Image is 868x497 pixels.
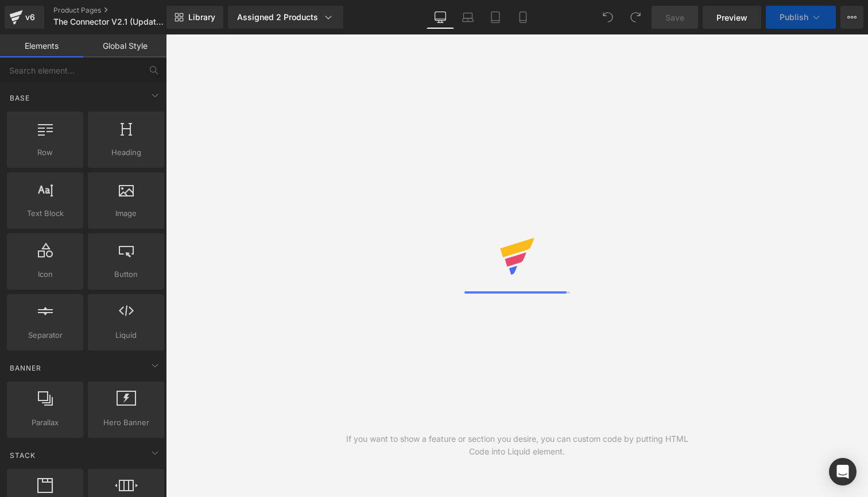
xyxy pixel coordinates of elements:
span: The Connector V2.1 (Updated Template) [53,17,164,26]
a: Laptop [454,6,482,29]
a: New Library [166,6,223,29]
span: Preview [716,11,747,24]
span: Library [188,12,215,22]
span: Icon [10,268,80,280]
span: Base [9,93,31,103]
span: Hero Banner [91,417,161,429]
span: Banner [9,363,42,373]
span: Save [665,11,684,24]
span: Text Block [10,207,80,219]
button: Publish [766,6,836,29]
span: Button [91,268,161,280]
span: Image [91,207,161,219]
a: Product Pages [53,6,185,15]
button: Undo [596,6,619,29]
span: Heading [91,147,161,159]
a: Preview [703,6,761,29]
div: If you want to show a feature or section you desire, you can custom code by putting HTML Code int... [342,433,693,458]
a: Mobile [509,6,537,29]
div: Open Intercom Messenger [829,458,857,486]
span: Parallax [10,417,80,429]
span: Liquid [91,329,161,341]
span: Stack [9,450,37,461]
div: Assigned 2 Products [237,11,334,23]
span: Separator [10,329,80,341]
span: Publish [780,13,808,22]
button: Redo [624,6,647,29]
a: Desktop [427,6,454,29]
a: Tablet [482,6,509,29]
a: Global Style [83,34,166,57]
a: v6 [5,6,44,29]
div: v6 [23,10,37,25]
span: Row [10,147,80,159]
button: More [840,6,863,29]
